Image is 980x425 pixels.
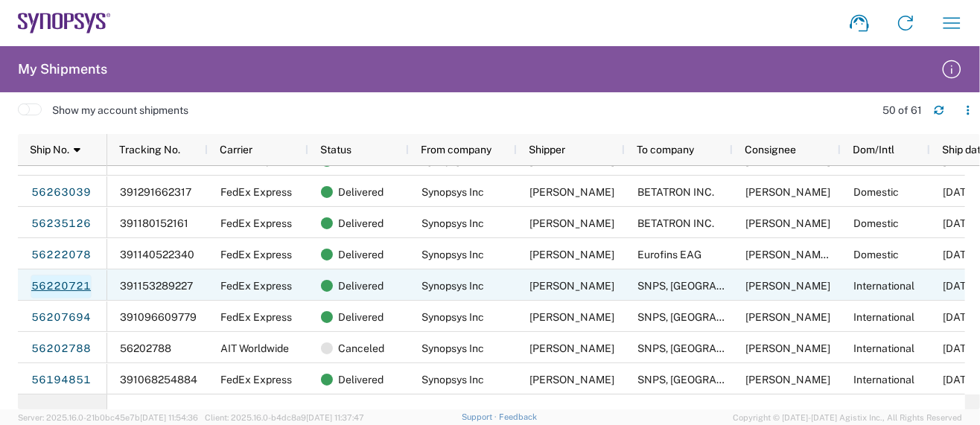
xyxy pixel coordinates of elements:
[943,311,976,323] span: 07/16/2025
[745,217,830,229] span: MIKE YOUNG
[462,412,499,421] a: Support
[745,342,830,354] span: Jorge Esteves
[943,249,976,261] span: 07/17/2025
[853,374,914,386] span: International
[140,413,198,422] span: [DATE] 11:54:36
[18,413,198,422] span: Server: 2025.16.0-21b0bc45e7b
[220,342,289,354] span: AIT Worldwide
[853,342,914,354] span: International
[853,311,914,323] span: International
[529,342,614,354] span: Sarah Wing
[943,186,976,198] span: 07/22/2025
[220,217,292,229] span: FedEx Express
[637,186,714,198] span: BETATRON INC.
[338,270,384,301] span: Delivered
[205,413,364,422] span: Client: 2025.16.0-b4dc8a9
[853,217,899,229] span: Domestic
[745,144,796,156] span: Consignee
[637,374,856,386] span: SNPS, Portugal Unipessoal, Lda.
[421,374,484,386] span: Synopsys Inc
[943,280,976,292] span: 07/17/2025
[943,217,976,229] span: 07/18/2025
[31,368,92,392] a: 56194851
[421,144,491,156] span: From company
[637,217,714,229] span: BETATRON INC.
[745,249,946,261] span: Tom Nguyen (Quote No: M0QYQ958)
[529,311,614,323] span: Sarah Wing
[220,249,292,261] span: FedEx Express
[220,280,292,292] span: FedEx Express
[52,103,188,126] span: Show my account shipments
[31,181,92,205] a: 56263039
[943,374,976,386] span: 07/15/2025
[220,186,292,198] span: FedEx Express
[220,374,292,386] span: FedEx Express
[120,280,193,292] span: 391153289227
[338,208,384,239] span: Delivered
[31,337,92,361] a: 56202788
[421,311,484,323] span: Synopsys Inc
[120,311,197,323] span: 391096609779
[120,249,194,261] span: 391140522340
[745,186,830,198] span: MIKE YOUNG
[745,280,830,292] span: Jorge Esteves
[220,311,292,323] span: FedEx Express
[853,280,914,292] span: International
[220,144,252,156] span: Carrier
[31,306,92,330] a: 56207694
[18,60,107,78] h2: My Shipments
[637,342,856,354] span: SNPS, Portugal Unipessoal, Lda.
[421,342,484,354] span: Synopsys Inc
[853,186,899,198] span: Domestic
[120,217,188,229] span: 391180152161
[31,212,92,236] a: 56235126
[529,374,614,386] span: Sarah Wing
[338,301,384,333] span: Delivered
[745,374,830,386] span: Fabio Barroso
[637,280,856,292] span: SNPS, Portugal Unipessoal, Lda.
[338,333,384,364] span: Canceled
[31,275,92,298] a: 56220721
[882,103,922,117] div: 50 of 61
[637,144,694,156] span: To company
[529,217,614,229] span: Sarah Wing
[637,311,856,323] span: SNPS, Portugal Unipessoal, Lda.
[529,186,614,198] span: Sarah Wing
[31,243,92,267] a: 56222078
[306,413,364,422] span: [DATE] 11:37:47
[320,144,351,156] span: Status
[120,186,191,198] span: 391291662317
[529,280,614,292] span: Sarah Wing
[338,364,384,395] span: Delivered
[421,186,484,198] span: Synopsys Inc
[421,217,484,229] span: Synopsys Inc
[120,374,197,386] span: 391068254884
[637,249,701,261] span: Eurofins EAG
[338,239,384,270] span: Delivered
[421,280,484,292] span: Synopsys Inc
[529,249,614,261] span: Sarah Wing
[943,342,976,354] span: 07/16/2025
[30,144,69,156] span: Ship No.
[745,311,830,323] span: Jorge Esteves
[338,176,384,208] span: Delivered
[733,411,962,424] span: Copyright © [DATE]-[DATE] Agistix Inc., All Rights Reserved
[853,144,894,156] span: Dom/Intl
[853,249,899,261] span: Domestic
[529,144,565,156] span: Shipper
[421,249,484,261] span: Synopsys Inc
[499,412,537,421] a: Feedback
[119,144,180,156] span: Tracking No.
[120,342,171,354] span: 56202788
